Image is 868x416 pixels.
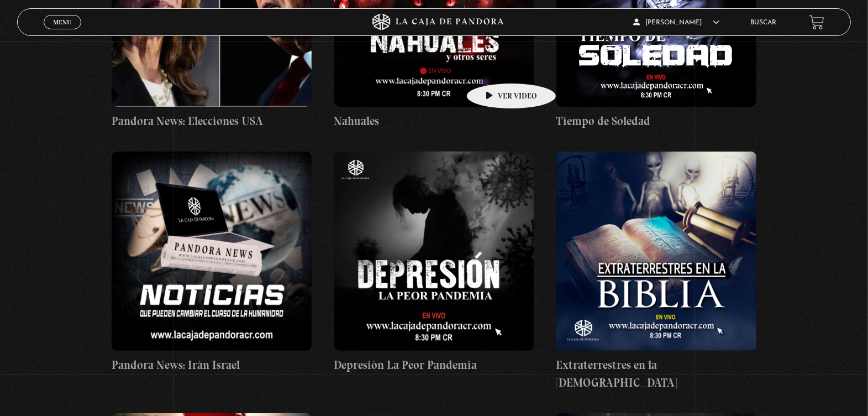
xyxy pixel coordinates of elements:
[112,356,312,374] h4: Pandora News: Irán Israel
[53,19,71,25] span: Menu
[112,112,312,130] h4: Pandora News: Elecciones USA
[556,356,756,391] h4: Extraterrestres en la [DEMOGRAPHIC_DATA]
[750,19,776,26] a: Buscar
[112,152,312,374] a: Pandora News: Irán Israel
[334,356,534,374] h4: Depresión La Peor Pandemia
[633,19,719,26] span: [PERSON_NAME]
[556,112,756,130] h4: Tiempo de Soledad
[49,28,75,36] span: Cerrar
[556,152,756,391] a: Extraterrestres en la [DEMOGRAPHIC_DATA]
[334,112,534,130] h4: Nahuales
[334,152,534,374] a: Depresión La Peor Pandemia
[809,15,824,30] a: View your shopping cart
